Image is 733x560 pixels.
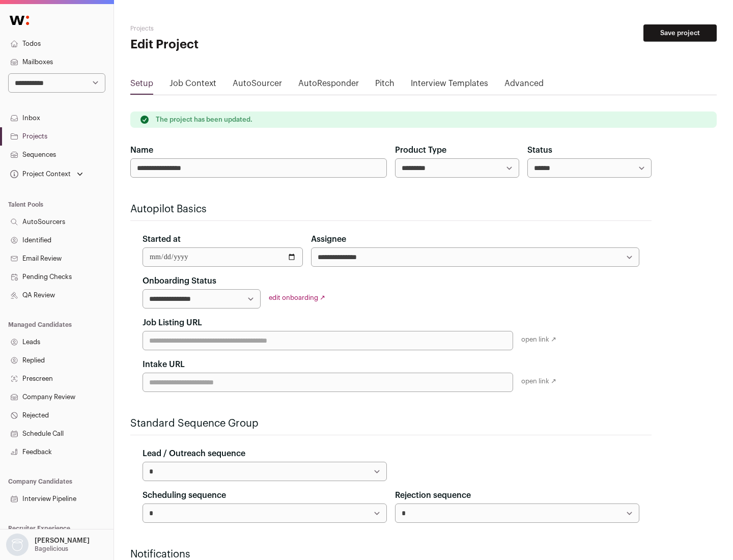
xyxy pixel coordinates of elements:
a: AutoSourcer [233,77,282,94]
label: Status [527,144,552,156]
p: The project has been updated. [156,116,252,124]
h2: Standard Sequence Group [130,416,652,431]
label: Started at [143,233,181,245]
h2: Autopilot Basics [130,202,652,216]
label: Rejection sequence [395,489,471,501]
button: Open dropdown [4,534,92,556]
a: Advanced [504,77,544,94]
a: edit onboarding ↗ [269,294,325,301]
a: AutoResponder [298,77,359,94]
label: Product Type [395,144,446,156]
div: Project Context [8,170,71,178]
button: Save project [643,24,717,42]
button: Open dropdown [8,167,85,181]
h2: Projects [130,24,326,33]
h1: Edit Project [130,37,326,53]
label: Scheduling sequence [143,489,226,501]
label: Onboarding Status [143,275,216,287]
img: Wellfound [4,10,35,31]
label: Assignee [311,233,346,245]
label: Job Listing URL [143,317,202,329]
a: Pitch [375,77,394,94]
label: Intake URL [143,358,185,371]
p: [PERSON_NAME] [35,537,90,545]
label: Lead / Outreach sequence [143,447,245,460]
label: Name [130,144,153,156]
a: Setup [130,77,153,94]
p: Bagelicious [35,545,68,553]
a: Interview Templates [411,77,488,94]
img: nopic.png [6,534,29,556]
a: Job Context [170,77,216,94]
